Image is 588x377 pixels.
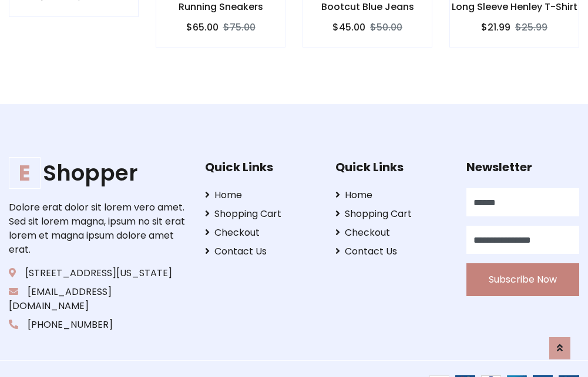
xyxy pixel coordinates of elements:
[9,160,187,186] h1: Shopper
[335,226,448,240] a: Checkout
[9,285,187,313] p: [EMAIL_ADDRESS][DOMAIN_NAME]
[223,21,256,34] del: $75.00
[515,21,547,34] del: $25.99
[466,263,579,296] button: Subscribe Now
[303,1,432,12] h6: Bootcut Blue Jeans
[450,1,579,12] h6: Long Sleeve Henley T-Shirt
[9,201,187,257] p: Dolore erat dolor sit lorem vero amet. Sed sit lorem magna, ipsum no sit erat lorem et magna ipsu...
[156,1,285,12] h6: Running Sneakers
[481,22,510,33] h6: $21.99
[186,22,219,33] h6: $65.00
[205,207,318,221] a: Shopping Cart
[335,188,448,202] a: Home
[9,157,41,189] span: E
[205,244,318,259] a: Contact Us
[9,160,187,186] a: EShopper
[205,226,318,240] a: Checkout
[335,244,448,259] a: Contact Us
[9,266,187,280] p: [STREET_ADDRESS][US_STATE]
[205,188,318,202] a: Home
[335,160,448,174] h5: Quick Links
[335,207,448,221] a: Shopping Cart
[205,160,318,174] h5: Quick Links
[370,21,402,34] del: $50.00
[9,318,187,332] p: [PHONE_NUMBER]
[332,22,365,33] h6: $45.00
[466,160,579,174] h5: Newsletter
